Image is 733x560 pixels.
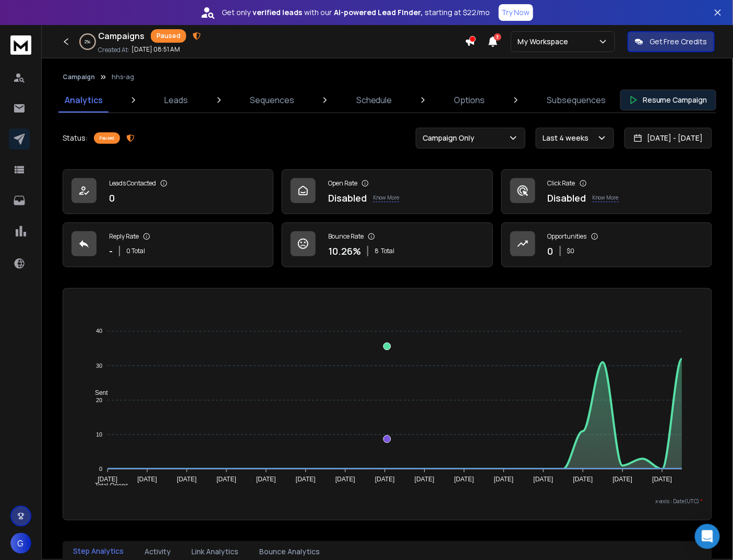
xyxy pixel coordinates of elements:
p: Leads [165,94,188,106]
tspan: [DATE] [613,476,633,483]
p: [DATE] 08:51 AM [131,45,180,54]
tspan: [DATE] [494,476,514,483]
button: [DATE] - [DATE] [624,128,712,148]
p: Try Now [502,7,530,18]
tspan: 30 [96,363,102,369]
tspan: 20 [96,397,102,403]
button: Try Now [499,4,533,21]
strong: AI-powered Lead Finder, [334,7,423,18]
button: Campaign [63,73,95,81]
span: 3 [494,33,501,41]
p: Bounce Rate [328,232,364,241]
span: 8 [375,247,379,255]
p: - [109,244,113,258]
a: Sequences [244,88,301,113]
p: Open Rate [328,179,357,188]
p: Get only with our starting at $22/mo [222,7,490,18]
strong: verified leads [253,7,303,18]
tspan: [DATE] [375,476,395,483]
a: Analytics [58,88,109,113]
p: Click Rate [548,179,575,188]
tspan: 0 [99,466,102,472]
a: Click RateDisabledKnow More [501,169,712,214]
p: Created At: [98,46,129,54]
tspan: [DATE] [573,476,593,483]
p: Subsequences [547,94,606,106]
button: Resume Campaign [620,90,716,110]
p: 10.26 % [328,244,361,258]
tspan: [DATE] [177,476,197,483]
p: Get Free Credits [650,36,707,47]
p: Disabled [328,191,367,205]
tspan: [DATE] [98,476,118,483]
p: Analytics [65,94,103,106]
p: hhs-ag [112,73,134,81]
p: Disabled [548,191,586,205]
tspan: [DATE] [296,476,316,483]
a: Subsequences [540,88,612,113]
p: 0 [548,244,554,258]
span: Sent [87,389,108,396]
h1: Campaigns [98,30,145,42]
p: Options [454,94,485,106]
div: Open Intercom Messenger [695,524,720,549]
tspan: [DATE] [138,476,158,483]
a: Options [448,88,491,113]
p: Leads Contacted [109,179,156,188]
a: Schedule [350,88,399,113]
div: Paused [94,132,120,144]
a: Reply Rate-0 Total [63,222,273,267]
p: Schedule [356,94,392,106]
tspan: [DATE] [454,476,474,483]
span: Total Opens [87,482,128,489]
img: logo [10,35,31,55]
div: Paused [151,29,186,43]
p: Opportunities [548,232,587,241]
p: x-axis : Date(UTC) [71,497,703,505]
p: Status: [63,133,88,143]
a: Opportunities0$0 [501,222,712,267]
tspan: [DATE] [217,476,236,483]
span: Total [381,247,394,255]
button: Get Free Credits [628,31,715,52]
p: Know More [593,194,619,202]
p: $ 0 [567,247,575,255]
tspan: 10 [96,431,102,438]
tspan: [DATE] [653,476,672,483]
p: 2 % [85,39,91,45]
a: Leads Contacted0 [63,169,273,214]
tspan: [DATE] [534,476,554,483]
p: Reply Rate [109,232,139,241]
p: 0 Total [126,247,145,255]
a: Leads [159,88,195,113]
tspan: [DATE] [256,476,276,483]
a: Open RateDisabledKnow More [282,169,492,214]
p: Campaign Only [423,133,478,143]
p: Last 4 weeks [543,133,593,143]
p: Sequences [250,94,294,106]
tspan: [DATE] [415,476,435,483]
p: My Workspace [518,36,572,47]
button: G [10,533,31,554]
p: 0 [109,191,115,205]
p: Know More [373,194,399,202]
tspan: 40 [96,328,102,334]
tspan: [DATE] [335,476,355,483]
a: Bounce Rate10.26%8Total [282,222,492,267]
